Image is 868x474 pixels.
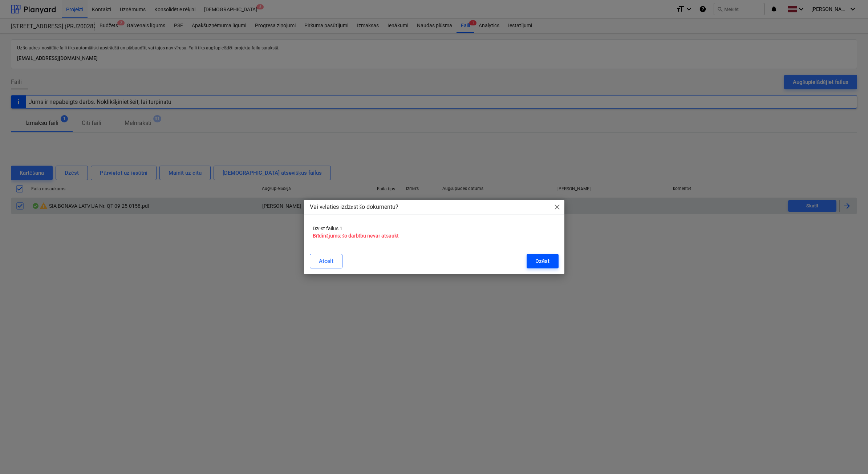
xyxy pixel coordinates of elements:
p: Vai vēlaties izdzēst šo dokumentu? [310,203,398,211]
iframe: Chat Widget [832,439,868,474]
p: Dzēst failus 1 [313,225,556,232]
button: Dzēst [527,254,558,268]
button: Atcelt [310,254,342,268]
span: close [553,203,561,211]
div: Atcelt [319,256,333,266]
p: Brīdinājums: šo darbību nevar atsaukt [313,232,556,239]
div: Dzēst [535,256,549,266]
